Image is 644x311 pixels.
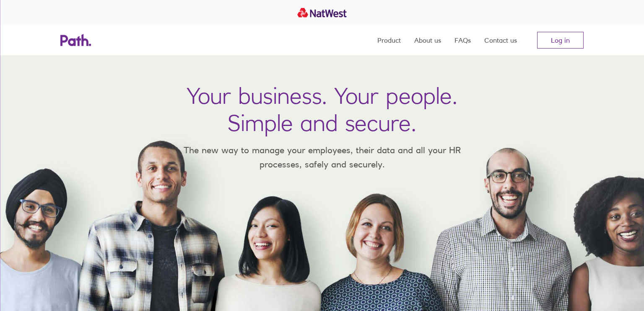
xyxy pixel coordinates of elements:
[454,25,471,55] a: FAQs
[537,32,584,49] a: Log in
[187,82,457,136] h1: Your business. Your people. Simple and secure.
[484,25,517,55] a: Contact us
[414,25,441,55] a: About us
[377,25,401,55] a: Product
[171,143,473,171] p: The new way to manage your employees, their data and all your HR processes, safely and securely.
